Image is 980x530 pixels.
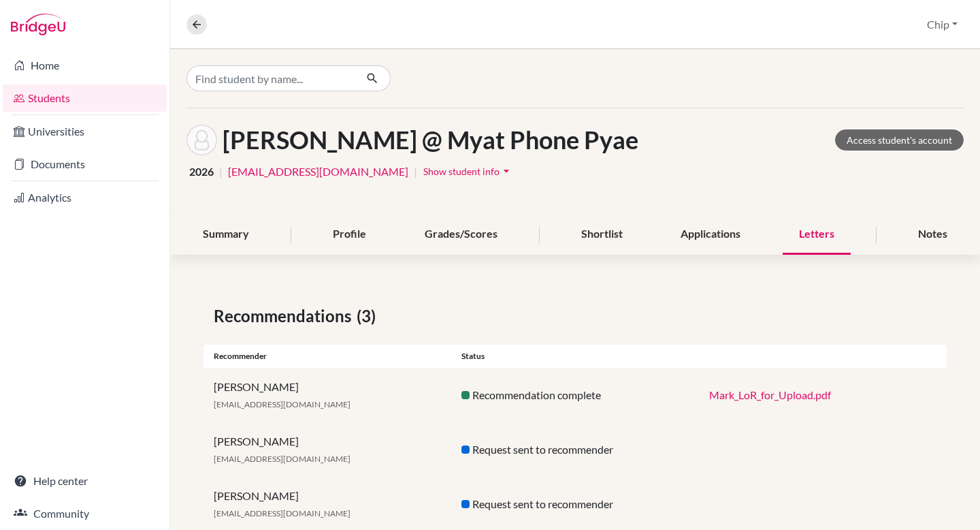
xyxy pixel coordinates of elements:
[214,454,350,464] span: [EMAIL_ADDRESS][DOMAIN_NAME]
[565,215,639,255] div: Shortlist
[316,215,382,255] div: Profile
[189,163,214,180] span: 2026
[186,125,217,155] img: Mark @ Myat Phone Pyae Zaw's avatar
[414,163,417,180] span: |
[3,118,167,145] a: Universities
[3,84,167,112] a: Students
[500,164,513,178] i: arrow_drop_down
[203,488,451,520] div: [PERSON_NAME]
[451,387,699,403] div: Recommendation complete
[451,496,699,512] div: Request sent to recommender
[3,500,167,527] a: Community
[11,14,65,35] img: Bridge-U
[835,129,964,151] a: Access student's account
[423,161,514,182] button: Show student infoarrow_drop_down
[186,65,355,91] input: Find student by name...
[664,215,757,255] div: Applications
[3,467,167,495] a: Help center
[451,441,699,458] div: Request sent to recommender
[902,215,964,255] div: Notes
[186,215,265,255] div: Summary
[214,508,350,518] span: [EMAIL_ADDRESS][DOMAIN_NAME]
[203,350,451,362] div: Recommender
[423,166,500,177] span: Show student info
[357,304,381,328] span: (3)
[3,52,167,79] a: Home
[223,125,638,155] h1: [PERSON_NAME] @ Myat Phone Pyae
[214,304,357,328] span: Recommendations
[3,184,167,211] a: Analytics
[3,151,167,178] a: Documents
[783,215,851,255] div: Letters
[214,399,350,409] span: [EMAIL_ADDRESS][DOMAIN_NAME]
[203,433,451,466] div: [PERSON_NAME]
[451,350,699,362] div: Status
[408,215,514,255] div: Grades/Scores
[203,379,451,411] div: [PERSON_NAME]
[219,163,223,180] span: |
[709,388,831,401] a: Mark_LoR_for_Upload.pdf
[228,163,408,180] a: [EMAIL_ADDRESS][DOMAIN_NAME]
[921,12,964,37] button: Chip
